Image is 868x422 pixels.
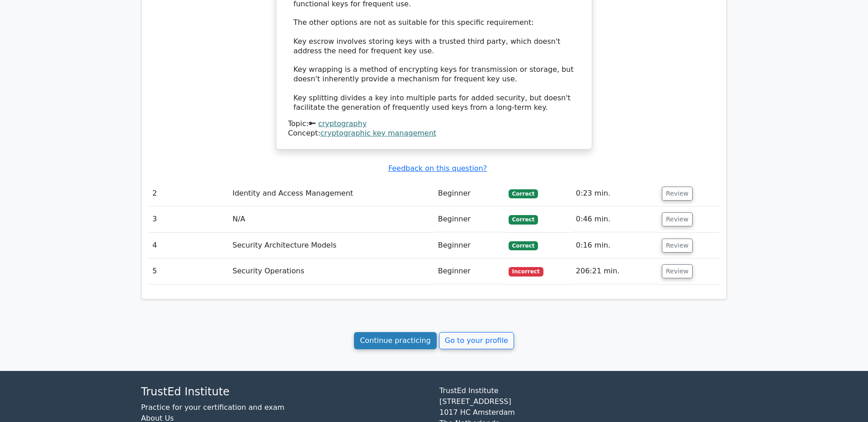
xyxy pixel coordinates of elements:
[434,206,505,232] td: Beginner
[509,241,538,250] span: Correct
[572,233,658,258] td: 0:16 min.
[509,215,538,224] span: Correct
[509,189,538,198] span: Correct
[572,206,658,232] td: 0:46 min.
[662,212,693,226] button: Review
[149,258,229,284] td: 5
[662,264,693,278] button: Review
[288,129,580,138] div: Concept:
[509,267,543,276] span: Incorrect
[141,385,429,399] h4: TrustEd Institute
[434,233,505,258] td: Beginner
[149,181,229,206] td: 2
[572,258,658,284] td: 206:21 min.
[318,119,367,128] a: cryptography
[434,258,505,284] td: Beginner
[229,206,434,232] td: N/A
[149,206,229,232] td: 3
[439,332,514,349] a: Go to your profile
[229,181,434,206] td: Identity and Access Management
[662,187,693,201] button: Review
[288,119,580,129] div: Topic:
[229,258,434,284] td: Security Operations
[229,233,434,258] td: Security Architecture Models
[572,181,658,206] td: 0:23 min.
[662,239,693,253] button: Review
[141,403,284,412] a: Practice for your certification and exam
[149,233,229,258] td: 4
[388,164,487,173] a: Feedback on this question?
[434,181,505,206] td: Beginner
[354,332,437,349] a: Continue practicing
[321,129,437,137] a: cryptographic key management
